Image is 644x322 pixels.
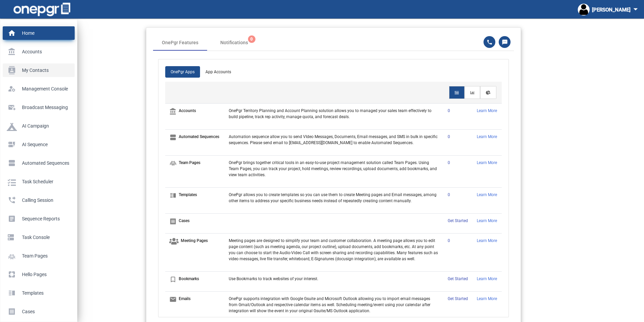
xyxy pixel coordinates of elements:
[502,39,507,45] mat-icon: sms
[200,66,237,78] a: App Accounts
[448,296,468,301] a: Get Started
[220,39,248,46] span: Notifications
[7,102,68,112] p: Broadcast messaging
[3,305,75,318] a: receiptCases
[14,3,70,16] img: one-pgr-logo-white.svg
[229,160,440,178] p: OnePgr brings together critical tools in an easy-to-use project management solution called Team P...
[7,195,68,205] p: Calling Session
[448,276,468,281] a: Get Started
[7,214,68,224] p: Sequence Reports
[477,108,498,114] p: Learn More
[7,232,68,242] p: Task Console
[179,218,190,224] p: Cases
[179,108,196,114] p: Accounts
[3,63,75,77] a: contactsMy Contacts
[3,26,75,40] a: homeHome
[3,156,75,170] a: view_agendaAutomated Sequences
[477,276,498,282] p: Learn More
[229,134,440,146] p: Automation sequence allow you to send VIdeo Messages, Documents, Email messages, and SMS in bulk ...
[179,192,197,198] p: Templates
[169,134,177,145] i: view_agenda
[169,218,177,229] i: receipt
[169,276,177,287] i: bookmark_border
[169,296,177,307] i: email
[7,28,68,38] p: Home
[448,238,450,243] a: 0
[7,306,68,317] p: Cases
[7,251,68,261] p: Team Pages
[3,45,75,58] a: account_balanceAccounts
[229,108,440,120] p: OnePgr Territory Planning and Account Planning solution allows you to managed your sales team eff...
[487,39,492,45] mat-icon: phone
[169,108,177,119] i: account_balance
[3,249,75,263] a: Team Pages
[477,192,498,198] p: Learn More
[3,193,75,207] a: phone_forwardedCalling Session
[448,218,468,223] a: Get Started
[3,268,75,281] a: pagesHello Pages
[7,84,68,94] p: Management Console
[3,138,75,151] a: dynamic_formAI Sequence
[7,269,68,279] p: Hello Pages
[7,47,68,57] p: Accounts
[578,4,590,16] img: profile.jpg
[3,175,75,188] a: Task Scheduler
[3,231,75,244] a: dns_roundedTask Console
[179,296,191,302] p: Emails
[162,39,198,46] div: OnePgr Features
[448,134,450,139] a: 0
[3,101,75,114] a: outgoing_mailBroadcast messaging
[179,276,199,282] p: Bookmarks
[477,238,498,244] p: Learn More
[477,134,498,140] p: Learn More
[448,108,450,113] a: 0
[7,177,68,187] p: Task Scheduler
[229,276,440,282] p: Use Bookmarks to track websites of your interest.
[229,296,440,314] p: OnePgr supports integration with Google Gsuite and Microsoft Outlook allowing you to import email...
[179,134,219,140] p: Automated Sequences
[7,139,68,150] p: AI Sequence
[448,192,450,197] a: 0
[7,158,68,168] p: Automated Sequences
[477,160,498,166] p: Learn More
[3,119,75,133] a: AI Campaign
[229,238,440,262] p: Meeting pages are designed to simplify your team and customer collaboration. A meeting page allow...
[169,192,177,203] i: vertical_split
[7,121,68,131] p: AI Campaign
[165,66,200,78] a: OnePgr Apps
[7,65,68,75] p: My Contacts
[229,192,440,204] p: OnePgr allows you to create templates so you can use them to create Meeting pages and Email messa...
[3,82,75,96] a: manage_accountsManagement Console
[448,160,450,165] a: 0
[3,212,75,225] a: articleSequence Reports
[477,296,498,302] p: Learn More
[7,288,68,298] p: Templates
[179,160,200,166] p: Team Pages
[181,238,208,244] p: Meeting Pages
[477,218,498,224] p: Learn More
[3,286,75,300] a: vertical_splitTemplates
[630,4,641,14] mat-icon: arrow_drop_down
